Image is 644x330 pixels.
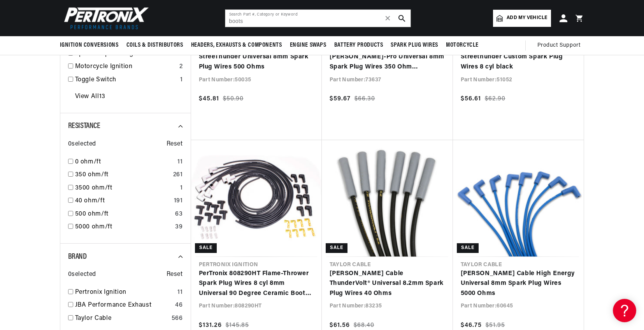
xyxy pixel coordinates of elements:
a: [PERSON_NAME] Cable [PERSON_NAME]-Pro Universal 8mm Spark Plug Wires 350 Ohm Suppression [330,42,445,72]
span: Battery Products [334,41,383,49]
span: Resistance [68,122,100,130]
a: 3500 ohm/ft [75,183,177,193]
a: JBA Performance Exhaust [75,300,172,311]
span: 0 selected [68,270,96,280]
a: View All 13 [75,92,105,102]
span: Headers, Exhausts & Components [191,41,282,49]
span: Reset [167,270,183,280]
a: 5000 ohm/ft [75,222,172,232]
input: Search Part #, Category or Keyword [225,10,411,27]
span: Coils & Distributors [126,41,183,49]
summary: Ignition Conversions [60,36,123,54]
a: 350 ohm/ft [75,170,170,180]
span: Product Support [537,41,581,50]
a: [PERSON_NAME] Cable 51052 8mm Streethunder Custom Spark Plug Wires 8 cyl black [461,42,576,72]
a: 500 ohm/ft [75,209,172,219]
a: Taylor Cable [75,314,168,324]
a: Toggle Switch [75,75,177,85]
div: 2 [179,62,183,72]
div: 46 [175,300,182,311]
div: 1 [180,75,183,85]
div: 566 [172,314,183,324]
img: Pertronix [60,5,149,32]
span: Add my vehicle [507,14,547,22]
a: Pertronix Ignition [75,288,175,298]
a: [PERSON_NAME] Cable ThunderVolt® Universal 8.2mm Spark Plug Wires 40 Ohms [330,269,445,299]
span: 0 selected [68,139,96,149]
span: Spark Plug Wires [391,41,438,49]
summary: Battery Products [330,36,387,54]
div: 11 [177,288,182,298]
span: Motorcycle [446,41,479,49]
div: 63 [175,209,182,219]
div: 191 [174,196,183,206]
summary: Spark Plug Wires [387,36,442,54]
summary: Engine Swaps [286,36,330,54]
a: [PERSON_NAME] Cable High Energy Universal 8mm Spark Plug Wires 5000 Ohms [461,269,576,299]
div: 11 [177,157,182,167]
a: 40 ohm/ft [75,196,171,206]
summary: Headers, Exhausts & Components [187,36,286,54]
a: [PERSON_NAME] Cable StreeThunder Universal 8mm Spark Plug Wires 500 Ohms [199,42,314,72]
summary: Product Support [537,36,584,55]
div: 1 [180,183,183,193]
span: Reset [167,139,183,149]
a: Add my vehicle [493,10,551,27]
div: 261 [173,170,183,180]
a: 0 ohm/ft [75,157,175,167]
button: search button [393,10,411,27]
summary: Coils & Distributors [123,36,187,54]
a: PerTronix 808290HT Flame-Thrower Spark Plug Wires 8 cyl 8mm Universal 90 Degree Ceramic Boot Blac... [199,269,314,299]
span: Engine Swaps [290,41,326,49]
span: Ignition Conversions [60,41,119,49]
summary: Motorcycle [442,36,483,54]
div: 39 [175,222,182,232]
a: Motorcycle Ignition [75,62,176,72]
span: Brand [68,253,87,261]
